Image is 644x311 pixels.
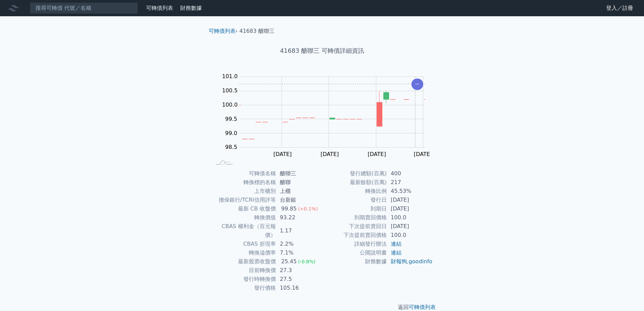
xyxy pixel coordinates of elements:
[391,249,402,256] a: 連結
[322,169,387,178] td: 發行總額(百萬)
[211,196,276,204] td: 擔保銀行/TCRI信用評等
[322,231,387,240] td: 下次提前賣回價格
[276,284,322,292] td: 105.16
[391,258,407,265] a: 財報狗
[225,116,237,122] tspan: 99.5
[225,144,237,150] tspan: 98.5
[222,102,238,108] tspan: 100.0
[276,275,322,284] td: 27.5
[211,275,276,284] td: 發行時轉換價
[322,222,387,231] td: 下次提前賣回日
[211,266,276,275] td: 目前轉換價
[610,279,644,311] iframe: Chat Widget
[211,284,276,292] td: 發行價格
[219,73,435,157] g: Chart
[276,196,322,204] td: 台新銀
[211,178,276,187] td: 轉換標的名稱
[322,178,387,187] td: 最新餘額(百萬)
[387,178,433,187] td: 217
[225,130,237,136] tspan: 99.0
[276,187,322,196] td: 上櫃
[387,196,433,204] td: [DATE]
[322,257,387,266] td: 財務數據
[298,259,316,264] span: (-0.8%)
[276,169,322,178] td: 醣聯三
[203,46,441,55] h1: 41683 醣聯三 可轉債詳細資訊
[387,257,433,266] td: ,
[276,213,322,222] td: 93.22
[320,151,339,157] tspan: [DATE]
[180,5,202,11] a: 財務數據
[387,213,433,222] td: 100.0
[322,240,387,248] td: 詳細發行辦法
[280,257,298,266] div: 25.45
[239,27,275,35] li: 41683 醣聯三
[276,178,322,187] td: 醣聯
[298,206,318,212] span: (+0.1%)
[30,2,138,14] input: 搜尋可轉債 代號／名稱
[322,187,387,196] td: 轉換比例
[211,169,276,178] td: 可轉債名稱
[409,258,432,265] a: goodinfo
[322,213,387,222] td: 到期賣回價格
[322,248,387,257] td: 公開說明書
[209,28,236,34] a: 可轉債列表
[387,204,433,213] td: [DATE]
[368,151,386,157] tspan: [DATE]
[409,304,436,310] a: 可轉債列表
[222,73,238,80] tspan: 101.0
[211,187,276,196] td: 上市櫃別
[211,213,276,222] td: 轉換價值
[610,279,644,311] div: 聊天小工具
[211,257,276,266] td: 最新股票收盤價
[276,266,322,275] td: 27.3
[276,240,322,248] td: 2.2%
[387,231,433,240] td: 100.0
[276,248,322,257] td: 7.1%
[391,241,402,247] a: 連結
[211,240,276,248] td: CBAS 折現率
[146,5,173,11] a: 可轉債列表
[322,204,387,213] td: 到期日
[222,87,238,94] tspan: 100.5
[601,3,639,14] a: 登入／註冊
[209,27,238,35] li: ›
[414,151,432,157] tspan: [DATE]
[276,222,322,240] td: 1.17
[211,222,276,240] td: CBAS 權利金（百元報價）
[273,151,292,157] tspan: [DATE]
[387,169,433,178] td: 400
[211,204,276,213] td: 最新 CB 收盤價
[387,187,433,196] td: 45.53%
[322,196,387,204] td: 發行日
[280,204,298,213] div: 99.85
[387,222,433,231] td: [DATE]
[211,248,276,257] td: 轉換溢價率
